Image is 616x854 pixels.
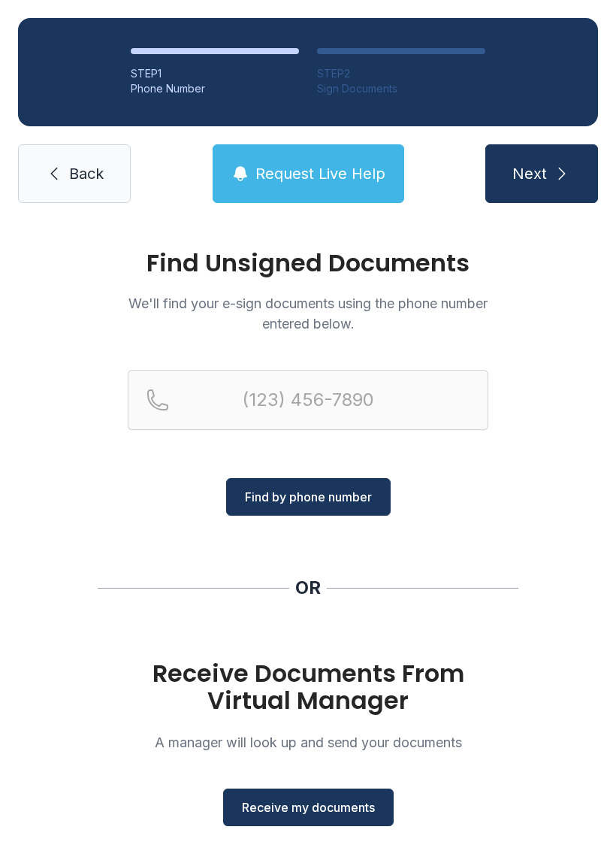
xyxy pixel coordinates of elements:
[255,163,385,184] span: Request Live Help
[512,163,547,184] span: Next
[245,488,372,506] span: Find by phone number
[128,732,488,753] p: A manager will look up and send your documents
[317,81,485,96] div: Sign Documents
[131,66,299,81] div: STEP 1
[128,660,488,714] h1: Receive Documents From Virtual Manager
[131,81,299,96] div: Phone Number
[128,370,488,430] input: Reservation phone number
[128,251,488,275] h1: Find Unsigned Documents
[128,293,488,334] p: We'll find your e-sign documents using the phone number entered below.
[317,66,485,81] div: STEP 2
[69,163,104,184] span: Back
[295,576,321,600] div: OR
[242,798,375,816] span: Receive my documents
